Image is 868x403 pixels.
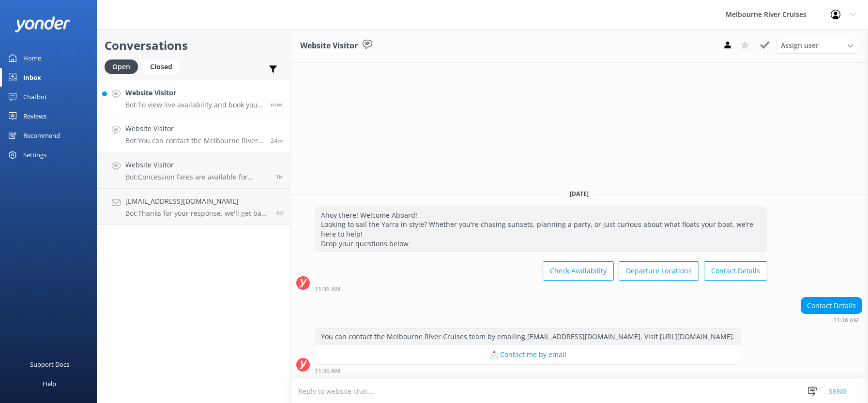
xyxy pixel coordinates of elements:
span: Assign user [781,40,819,51]
span: Oct 07 2025 10:31am (UTC +11:00) Australia/Sydney [275,173,283,181]
div: Settings [23,145,46,164]
div: Open [105,60,138,74]
span: Oct 07 2025 12:00pm (UTC +11:00) Australia/Sydney [271,100,283,108]
div: Support Docs [30,355,69,374]
div: You can contact the Melbourne River Cruises team by emailing [EMAIL_ADDRESS][DOMAIN_NAME]. Visit ... [315,328,741,345]
button: Contact Details [704,261,767,281]
div: Oct 07 2025 11:36am (UTC +11:00) Australia/Sydney [801,316,862,323]
a: Open [105,61,143,72]
strong: 11:36 AM [315,368,340,374]
h2: Conversations [105,36,283,55]
button: Check Availability [543,261,614,281]
a: Website VisitorBot:To view live availability and book your Melbourne River Cruise experience, ple... [97,80,290,116]
div: Oct 07 2025 11:36am (UTC +11:00) Australia/Sydney [315,367,741,374]
div: Chatbot [23,87,47,106]
a: Closed [143,61,184,72]
div: Home [23,48,41,68]
div: Contact Details [801,298,862,314]
a: [EMAIL_ADDRESS][DOMAIN_NAME]Bot:Thanks for your response, we'll get back to you as soon as we can... [97,189,290,225]
span: Oct 07 2025 11:36am (UTC +11:00) Australia/Sydney [271,136,283,145]
h4: [EMAIL_ADDRESS][DOMAIN_NAME] [125,196,269,207]
div: Assign User [776,38,858,53]
h3: Website Visitor [300,40,358,52]
p: Bot: To view live availability and book your Melbourne River Cruise experience, please visit [URL... [125,101,263,109]
div: Closed [143,60,180,74]
div: Inbox [23,68,41,87]
div: Recommend [23,126,60,145]
h4: Website Visitor [125,123,263,134]
a: Website VisitorBot:Concession fares are available for sightseeing cruises to holders of an [DEMOG... [97,152,290,189]
div: Oct 07 2025 11:36am (UTC +11:00) Australia/Sydney [315,285,767,292]
button: Departure Locations [619,261,699,281]
p: Bot: Thanks for your response, we'll get back to you as soon as we can during opening hours. [125,209,269,218]
p: Bot: Concession fares are available for sightseeing cruises to holders of an [DEMOGRAPHIC_DATA] s... [125,173,268,181]
p: Bot: You can contact the Melbourne River Cruises team by emailing [EMAIL_ADDRESS][DOMAIN_NAME]. V... [125,136,263,145]
span: [DATE] [564,190,594,198]
strong: 11:36 AM [315,286,340,292]
a: Website VisitorBot:You can contact the Melbourne River Cruises team by emailing [EMAIL_ADDRESS][D... [97,116,290,152]
h4: Website Visitor [125,88,263,98]
img: yonder-white-logo.png [15,16,70,32]
div: Ahoy there! Welcome Aboard! Looking to sail the Yarra in style? Whether you're chasing sunsets, p... [315,207,767,252]
h4: Website Visitor [125,160,268,170]
div: Help [43,374,56,393]
span: Oct 02 2025 05:12pm (UTC +11:00) Australia/Sydney [276,209,283,217]
strong: 11:36 AM [833,317,859,323]
button: 📩 Contact me by email [315,345,741,364]
div: Reviews [23,106,46,126]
